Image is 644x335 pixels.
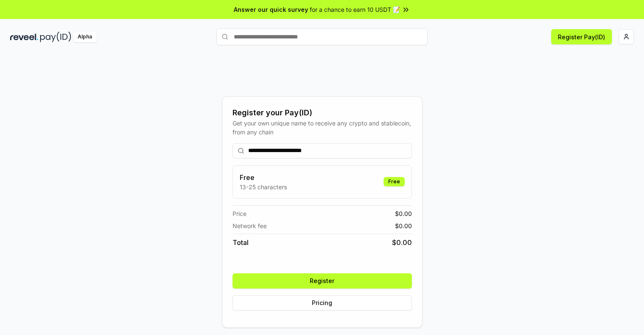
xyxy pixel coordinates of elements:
[233,295,412,310] button: Pricing
[73,32,97,42] div: Alpha
[233,237,249,248] span: Total
[10,32,38,42] img: reveel_dark
[392,237,412,248] span: $ 0.00
[233,209,246,218] span: Price
[234,5,308,14] span: Answer our quick survey
[240,182,287,191] p: 13-25 characters
[240,172,287,182] h3: Free
[310,5,400,14] span: for a chance to earn 10 USDT 📝
[395,209,412,218] span: $ 0.00
[40,32,71,42] img: pay_id
[384,177,405,186] div: Free
[233,221,267,230] span: Network fee
[233,273,412,289] button: Register
[551,29,612,44] button: Register Pay(ID)
[233,107,412,119] div: Register your Pay(ID)
[233,119,412,136] div: Get your own unique name to receive any crypto and stablecoin, from any chain
[395,221,412,230] span: $ 0.00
